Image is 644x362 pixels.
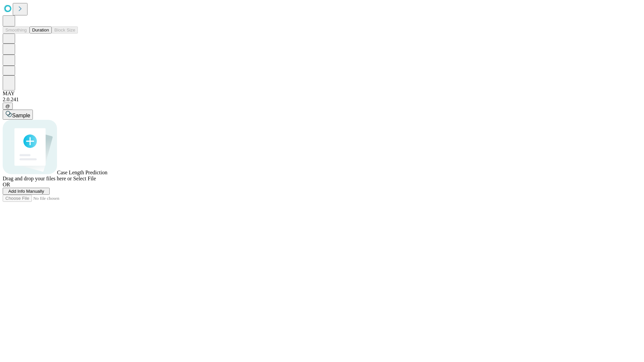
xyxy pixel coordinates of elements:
[3,103,13,110] button: @
[3,182,10,187] span: OR
[52,26,78,34] button: Block Size
[3,110,33,120] button: Sample
[12,113,30,118] span: Sample
[3,188,50,195] button: Add Info Manually
[30,26,52,34] button: Duration
[3,97,641,103] div: 2.0.241
[3,176,72,181] span: Drag and drop your files here or
[57,170,107,175] span: Case Length Prediction
[8,189,44,194] span: Add Info Manually
[3,26,30,34] button: Smoothing
[73,176,96,181] span: Select File
[5,104,10,109] span: @
[3,90,641,97] div: MAY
